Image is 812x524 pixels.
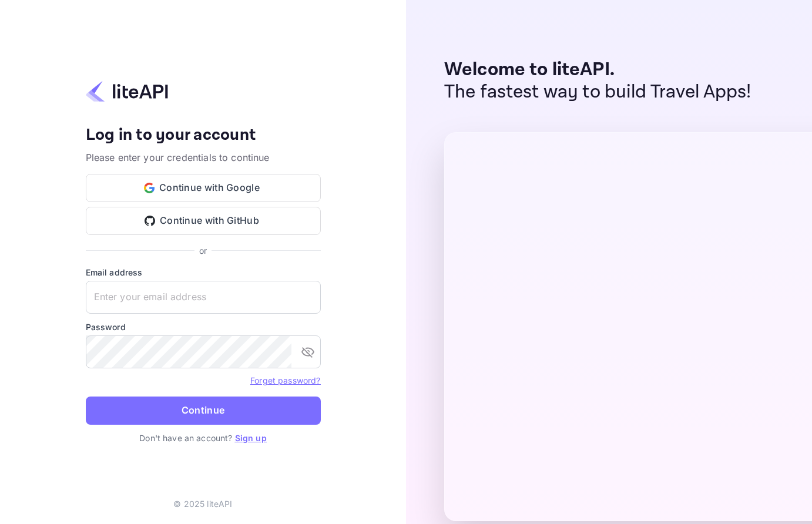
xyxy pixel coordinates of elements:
[86,266,321,278] label: Email address
[86,150,321,164] p: Please enter your credentials to continue
[86,281,321,314] input: Enter your email address
[250,374,320,386] a: Forget password?
[86,397,321,425] button: Continue
[86,80,168,103] img: liteapi
[199,244,207,257] p: or
[296,340,320,364] button: toggle password visibility
[173,498,232,510] p: © 2025 liteAPI
[86,207,321,235] button: Continue with GitHub
[86,432,321,444] p: Don't have an account?
[444,81,751,103] p: The fastest way to build Travel Apps!
[235,433,267,443] a: Sign up
[86,321,321,333] label: Password
[444,59,751,81] p: Welcome to liteAPI.
[86,174,321,202] button: Continue with Google
[250,375,320,385] a: Forget password?
[86,125,321,146] h4: Log in to your account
